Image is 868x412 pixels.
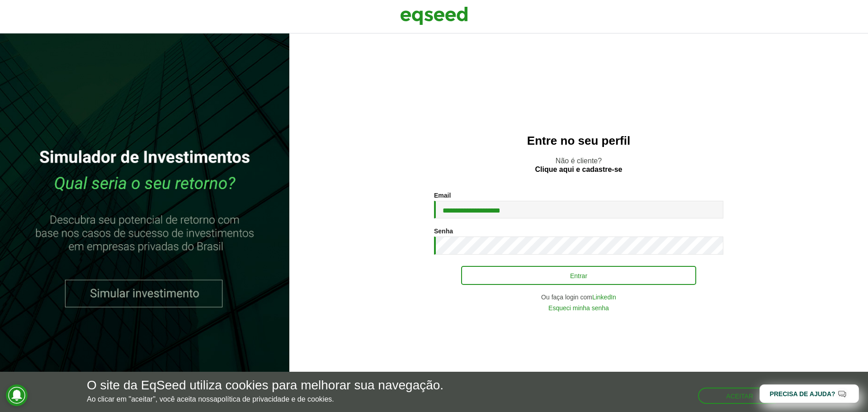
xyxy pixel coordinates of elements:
h2: Entre no seu perfil [307,134,850,147]
label: Senha [434,228,453,234]
a: política de privacidade e de cookies [217,396,332,403]
label: Email [434,192,451,199]
img: EqSeed Logo [400,5,468,27]
a: Esqueci minha senha [548,305,609,311]
a: Clique aqui e cadastre-se [535,166,623,173]
button: Aceitar [698,388,781,404]
p: Não é cliente? [307,156,850,174]
div: Ou faça login com [434,294,723,300]
p: Ao clicar em "aceitar", você aceita nossa . [87,395,443,403]
h5: O site da EqSeed utiliza cookies para melhorar sua navegação. [87,379,443,393]
button: Entrar [461,266,696,285]
a: LinkedIn [592,294,616,300]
